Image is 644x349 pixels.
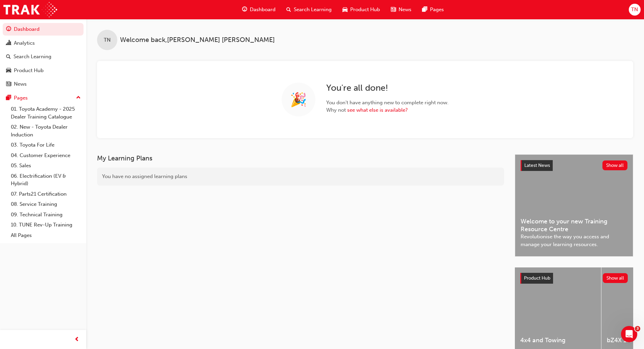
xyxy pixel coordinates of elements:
a: 02. New - Toyota Dealer Induction [8,122,84,140]
span: car-icon [342,5,348,14]
div: You have no assigned learning plans [97,168,504,186]
span: Product Hub [524,275,550,281]
iframe: Intercom live chat [621,326,637,342]
button: Show all [602,160,628,170]
a: Search Learning [3,50,84,63]
a: pages-iconPages [417,3,449,17]
a: 03. Toyota For Life [8,140,84,150]
span: pages-icon [422,5,427,14]
a: 10. TUNE Rev-Up Training [8,220,84,230]
span: pages-icon [6,95,11,101]
button: Pages [3,92,84,104]
span: TN [631,6,638,14]
h3: My Learning Plans [97,154,504,162]
span: search-icon [286,5,291,14]
a: search-iconSearch Learning [281,3,337,17]
a: 04. Customer Experience [8,150,84,161]
a: 05. Sales [8,160,84,171]
a: 08. Service Training [8,199,84,210]
a: 01. Toyota Academy - 2025 Dealer Training Catalogue [8,104,84,122]
span: Dashboard [250,6,276,14]
a: news-iconNews [385,3,417,17]
a: 09. Technical Training [8,210,84,220]
a: News [3,78,84,90]
a: guage-iconDashboard [237,3,281,17]
span: up-icon [76,93,81,102]
span: Welcome to your new Training Resource Centre [521,218,627,233]
a: Product Hub [3,64,84,77]
span: news-icon [6,81,11,87]
a: Analytics [3,37,84,49]
span: 4x4 and Towing [520,336,596,344]
span: search-icon [6,54,11,60]
a: All Pages [8,230,84,241]
a: 07. Parts21 Certification [8,189,84,199]
button: TN [629,4,641,16]
span: guage-icon [242,5,247,14]
a: Dashboard [3,23,84,36]
button: DashboardAnalyticsSearch LearningProduct HubNews [3,22,84,92]
span: Latest News [524,162,550,168]
div: Search Learning [14,53,51,61]
span: TN [104,36,111,44]
a: car-iconProduct Hub [337,3,385,17]
button: Show all [603,273,628,283]
a: Product HubShow all [520,273,628,284]
span: Pages [430,6,444,14]
h2: You're all done! [326,83,449,93]
span: guage-icon [6,26,11,32]
a: 06. Electrification (EV & Hybrid) [8,171,84,189]
a: see what else is available? [347,107,408,113]
span: news-icon [391,5,396,14]
a: Latest NewsShow allWelcome to your new Training Resource CentreRevolutionise the way you access a... [515,154,633,257]
span: chart-icon [6,40,11,46]
span: News [399,6,411,14]
span: Revolutionise the way you access and manage your learning resources. [521,233,627,248]
img: Trak [3,2,57,17]
span: You don't have anything new to complete right now. [326,99,449,107]
div: News [14,80,27,88]
div: Pages [14,94,28,102]
span: prev-icon [74,335,79,344]
span: 3 [635,326,640,331]
div: Product Hub [14,67,44,74]
div: Analytics [14,39,35,47]
span: Welcome back , [PERSON_NAME] [PERSON_NAME] [120,36,275,44]
span: car-icon [6,68,11,74]
span: 🎉 [290,96,307,104]
a: Latest NewsShow all [521,160,627,171]
span: Product Hub [350,6,380,14]
span: Why not [326,106,449,114]
span: Search Learning [294,6,332,14]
